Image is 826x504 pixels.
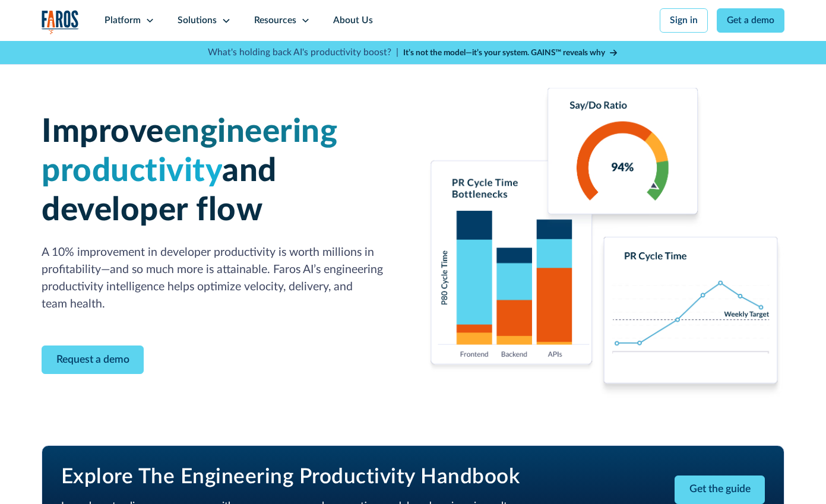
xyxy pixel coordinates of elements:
div: Resources [254,14,296,27]
h1: Improve and developer flow [42,113,399,230]
img: Logo of the analytics and reporting company Faros. [42,10,79,34]
a: home [42,10,79,34]
div: Platform [105,14,141,27]
h2: Explore The Engineering Productivity Handbook [61,465,618,490]
strong: It’s not the model—it’s your system. GAINS™ reveals why [403,49,605,57]
a: Sign in [660,8,707,33]
a: Get a demo [717,8,784,33]
a: Get the guide [675,476,765,504]
a: It’s not the model—it’s your system. GAINS™ reveals why [403,47,618,59]
div: Solutions [178,14,217,27]
span: engineering productivity [42,116,337,188]
p: A 10% improvement in developer productivity is worth millions in profitability—and so much more i... [42,244,399,313]
p: What's holding back AI's productivity boost? | [208,46,398,59]
a: Contact Modal [42,345,144,374]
